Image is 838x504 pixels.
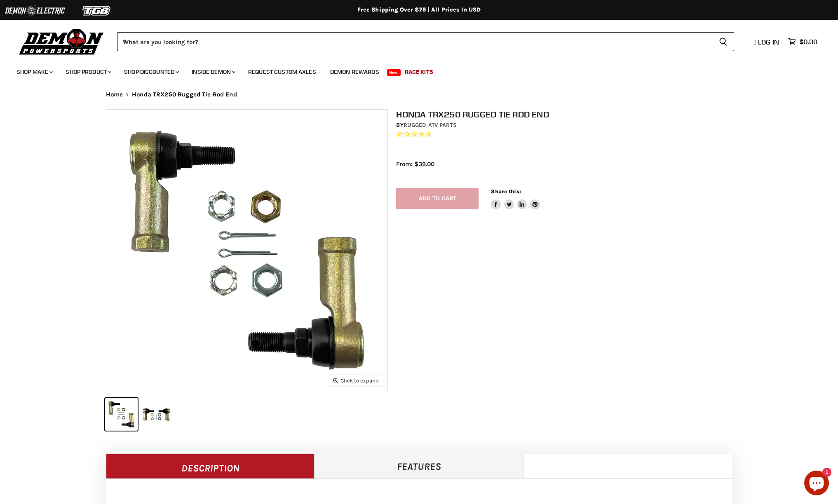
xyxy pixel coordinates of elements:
div: by [396,121,741,130]
a: Home [106,91,123,98]
a: $0.00 [784,36,822,48]
a: Description [106,454,315,478]
a: Features [315,454,523,478]
a: Shop Product [59,63,116,80]
input: When autocomplete results are available use up and down arrows to review and enter to select [117,32,712,51]
ul: Main menu [10,60,815,80]
aside: Share this: [491,188,540,210]
img: Demon Electric Logo 2 [4,3,66,19]
form: Product [117,32,734,51]
button: Honda TRX250 Rugged Tie Rod End thumbnail [140,398,173,431]
a: Log in [750,38,784,46]
span: Honda TRX250 Rugged Tie Rod End [132,91,237,98]
img: Demon Powersports [16,27,107,56]
a: Request Custom Axles [242,63,322,80]
h1: Honda TRX250 Rugged Tie Rod End [396,109,741,120]
span: $0.00 [799,38,817,46]
a: Demon Rewards [324,63,385,80]
nav: Breadcrumbs [89,91,749,98]
a: Inside Demon [185,63,240,80]
a: Shop Make [10,63,58,80]
button: Honda TRX250 Rugged Tie Rod End thumbnail [105,398,138,431]
img: TGB Logo 2 [66,3,128,19]
span: Share this: [491,188,521,195]
img: Honda TRX250 Rugged Tie Rod End [106,110,387,391]
a: Shop Discounted [118,63,184,80]
div: Free Shipping Over $75 | All Prices In USD [89,6,749,14]
span: From: $39.00 [396,160,434,168]
a: Rugged ATV Parts [404,122,457,129]
span: Click to expand [333,377,379,384]
inbox-online-store-chat: Shopify online store chat [802,471,831,497]
a: Race Kits [399,63,439,80]
button: Click to expand [329,375,383,386]
span: Log in [758,38,779,46]
span: New! [387,69,401,76]
span: Rated 0.0 out of 5 stars 0 reviews [396,130,741,139]
button: Search [712,32,734,51]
